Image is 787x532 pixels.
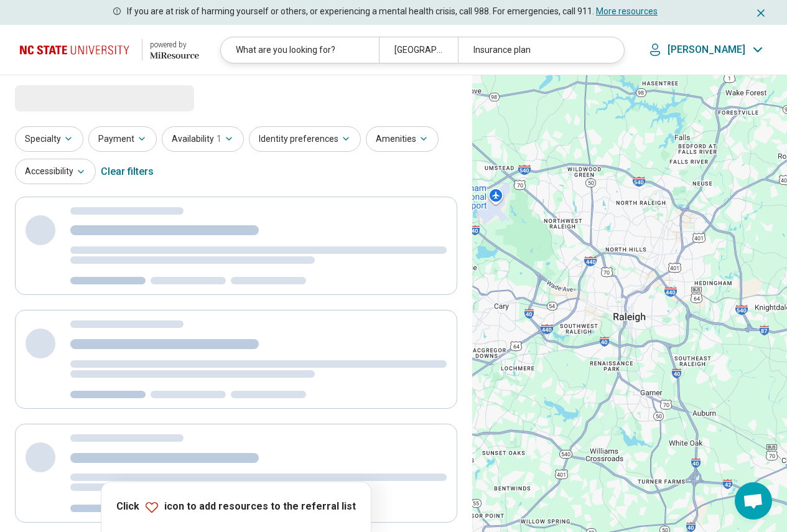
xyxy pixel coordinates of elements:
[249,126,361,152] button: Identity preferences
[88,126,157,152] button: Payment
[15,159,96,184] button: Accessibility
[20,35,134,65] img: North Carolina State University
[596,6,658,16] a: More resources
[15,126,83,152] button: Specialty
[379,37,458,63] div: [GEOGRAPHIC_DATA], [GEOGRAPHIC_DATA]
[101,157,154,187] div: Clear filters
[458,37,616,63] div: Insurance plan
[15,85,119,110] span: Loading...
[127,5,658,18] p: If you are at risk of harming yourself or others, or experiencing a mental health crisis, call 98...
[20,35,199,65] a: North Carolina State University powered by
[366,126,439,152] button: Amenities
[162,126,244,152] button: Availability1
[116,500,356,515] p: Click icon to add resources to the referral list
[755,5,767,20] button: Dismiss
[217,133,221,146] span: 1
[735,482,772,520] div: Open chat
[668,44,745,56] p: [PERSON_NAME]
[221,37,379,63] div: What are you looking for?
[150,39,199,50] div: powered by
